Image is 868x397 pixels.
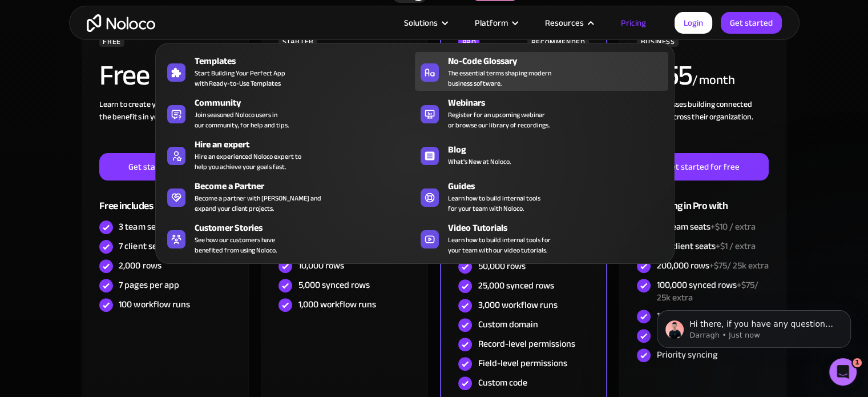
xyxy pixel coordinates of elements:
span: What's New at Noloco. [448,157,511,167]
div: Custom code [478,376,527,389]
a: GuidesLearn how to build internal toolsfor your team with Noloco. [415,177,668,216]
div: 3 team seats [119,220,167,233]
div: Guides [448,179,673,193]
div: 30 team seats [656,220,755,233]
div: Custom domain [478,318,538,331]
span: Register for an upcoming webinar or browse our library of recordings. [448,110,550,130]
a: Become a PartnerBecome a partner with [PERSON_NAME] andexpand your client projects. [162,177,415,216]
a: Customer StoriesSee how our customers havebenefited from using Noloco. [162,219,415,258]
div: Resources [531,15,607,30]
span: +$1 / extra [715,238,755,255]
a: Get started for free [637,153,768,181]
a: Get started for free [99,153,231,181]
div: 25,000 synced rows [478,279,554,292]
div: Solutions [390,15,461,30]
div: Hire an experienced Noloco expert to help you achieve your goals fast. [195,151,301,172]
div: Webinars [448,96,673,110]
div: / month [692,71,734,90]
a: TemplatesStart Building Your Perfect Appwith Ready-to-Use Templates [162,52,415,91]
a: Hire an expertHire an experienced Noloco expert tohelp you achieve your goals fast. [162,135,415,174]
span: Learn how to build internal tools for your team with our video tutorials. [448,235,551,255]
div: 1,000 workflow runs [298,298,376,311]
span: Join seasoned Noloco users in our community, for help and tips. [195,110,289,130]
span: 1 [853,358,862,367]
div: Hire an expert [195,138,420,151]
div: FREE [99,35,124,47]
div: 3,000 workflow runs [478,299,557,311]
div: 50,000 rows [478,260,525,272]
nav: Resources [155,27,675,264]
div: 5,000 synced rows [298,279,369,291]
div: 100,000 synced rows [656,279,768,304]
a: CommunityJoin seasoned Noloco users inour community, for help and tips. [162,94,415,133]
div: Learn to create your first app and see the benefits in your team ‍ [99,98,231,153]
div: 10,000 rows [298,259,344,272]
div: Customer Stories [195,221,420,235]
div: Platform [475,15,508,30]
div: 7 pages per app [119,279,179,291]
div: Templates [195,54,420,68]
div: Become a Partner [195,179,420,193]
span: +$10 / extra [710,218,755,235]
a: Login [675,12,712,34]
span: The essential terms shaping modern business software. [448,68,551,89]
div: Solutions [404,15,438,30]
span: Learn how to build internal tools for your team with Noloco. [448,193,540,214]
a: Get started [721,12,782,34]
div: 100 client seats [656,240,755,252]
span: Start Building Your Perfect App with Ready-to-Use Templates [195,68,285,89]
a: BlogWhat's New at Noloco. [415,135,668,174]
div: Community [195,96,420,110]
a: WebinarsRegister for an upcoming webinaror browse our library of recordings. [415,94,668,133]
span: See how our customers have benefited from using Noloco. [195,235,277,255]
div: 200,000 rows [656,259,768,272]
div: No-Code Glossary [448,54,673,68]
div: Platform [461,15,531,30]
div: Free includes [99,181,231,218]
div: 2,000 rows [119,259,161,272]
div: Blog [448,143,673,157]
div: Become a partner with [PERSON_NAME] and expand your client projects. [195,193,321,214]
a: Pricing [607,15,660,30]
div: 7 client seats [119,240,168,252]
div: For businesses building connected solutions across their organization. ‍ [637,98,768,153]
div: Video Tutorials [448,221,673,235]
h2: Free [99,61,149,90]
div: 100 workflow runs [119,298,189,311]
span: +$75/ 25k extra [709,257,768,274]
div: Record-level permissions [478,338,575,350]
div: Everything in Pro with [637,181,768,218]
a: No-Code GlossaryThe essential terms shaping modernbusiness software. [415,52,668,91]
iframe: Intercom live chat [829,358,857,386]
div: Resources [545,15,584,30]
a: Video TutorialsLearn how to build internal tools foryour team with our video tutorials. [415,219,668,258]
div: Field-level permissions [478,357,567,370]
iframe: Intercom notifications message [640,286,868,366]
a: home [87,14,155,32]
